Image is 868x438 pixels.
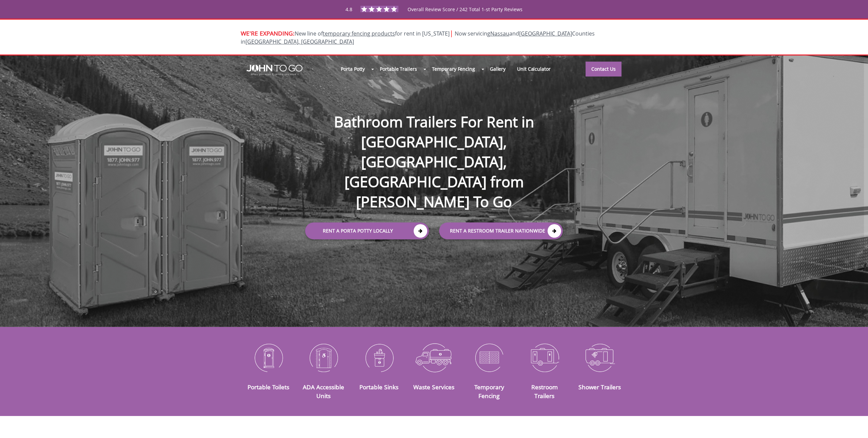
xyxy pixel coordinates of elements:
a: Nassau [490,30,509,37]
h1: Bathroom Trailers For Rent in [GEOGRAPHIC_DATA], [GEOGRAPHIC_DATA], [GEOGRAPHIC_DATA] from [PERSO... [298,90,570,212]
a: Temporary Fencing [426,62,481,76]
a: Temporary Fencing [474,383,504,400]
a: rent a RESTROOM TRAILER Nationwide [439,222,563,239]
img: Shower-Trailers-icon_N.png [577,340,622,375]
a: Contact Us [586,62,622,76]
img: JOHN to go [246,65,302,75]
a: Gallery [484,62,511,76]
button: Live Chat [841,411,868,438]
img: Portable-Toilets-icon_N.png [246,340,291,375]
span: New line of for rent in [US_STATE] [241,30,595,46]
a: Portable Toilets [248,383,289,391]
a: Portable Sinks [359,383,398,391]
a: Portable Trailers [374,62,422,76]
a: Porta Potty [335,62,371,76]
a: Shower Trailers [578,383,621,391]
a: Waste Services [413,383,454,391]
span: | [450,28,453,38]
span: Overall Review Score / 242 Total 1-st Party Reviews [408,6,522,26]
a: Restroom Trailers [531,383,558,400]
img: Waste-Services-icon_N.png [412,340,457,375]
img: Temporary-Fencing-cion_N.png [467,340,512,375]
img: ADA-Accessible-Units-icon_N.png [301,340,346,375]
a: ADA Accessible Units [303,383,344,400]
a: [GEOGRAPHIC_DATA], [GEOGRAPHIC_DATA] [245,38,354,45]
a: [GEOGRAPHIC_DATA] [519,30,572,37]
span: WE'RE EXPANDING: [241,29,295,37]
img: Restroom-Trailers-icon_N.png [522,340,567,375]
img: Portable-Sinks-icon_N.png [356,340,401,375]
a: Rent a Porta Potty Locally [305,222,429,239]
a: Unit Calculator [511,62,556,76]
span: 4.8 [346,6,352,13]
a: temporary fencing products [323,30,395,37]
